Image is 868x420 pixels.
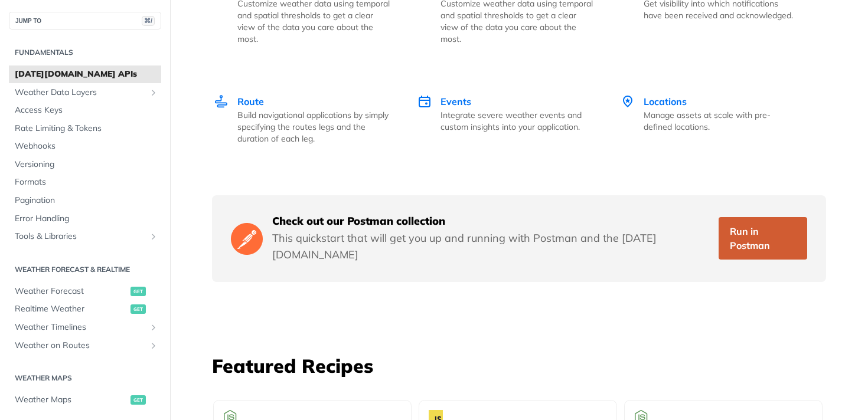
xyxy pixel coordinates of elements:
[15,231,146,242] span: Tools & Libraries
[15,159,158,170] span: Versioning
[9,283,161,300] a: Weather Forecastget
[149,88,158,97] button: Show subpages for Weather Data Layers
[9,101,161,119] a: Access Keys
[15,303,128,315] span: Realtime Weather
[9,84,161,101] a: Weather Data LayersShow subpages for Weather Data Layers
[644,109,798,133] p: Manage assets at scale with pre-defined locations.
[644,96,687,107] span: Locations
[149,323,158,332] button: Show subpages for Weather Timelines
[9,391,161,409] a: Weather Mapsget
[608,70,811,169] a: Locations Locations Manage assets at scale with pre-defined locations.
[130,287,146,296] span: get
[272,214,709,228] h5: Check out our Postman collection
[9,210,161,228] a: Error Handling
[9,137,161,155] a: Webhooks
[9,156,161,173] a: Versioning
[417,94,432,109] img: Events
[15,140,158,152] span: Webhooks
[9,319,161,336] a: Weather TimelinesShow subpages for Weather Timelines
[9,12,161,29] button: JUMP TO⌘/
[404,70,608,169] a: Events Events Integrate severe weather events and custom insights into your application.
[15,68,158,80] span: [DATE][DOMAIN_NAME] APIs
[15,104,158,116] span: Access Keys
[15,123,158,134] span: Rate Limiting & Tokens
[130,395,146,405] span: get
[15,394,128,406] span: Weather Maps
[9,192,161,209] a: Pagination
[9,173,161,191] a: Formats
[15,195,158,206] span: Pagination
[149,341,158,350] button: Show subpages for Weather on Routes
[212,353,826,379] h3: Featured Recipes
[15,87,146,99] span: Weather Data Layers
[9,228,161,245] a: Tools & LibrariesShow subpages for Tools & Libraries
[9,120,161,137] a: Rate Limiting & Tokens
[9,337,161,355] a: Weather on RoutesShow subpages for Weather on Routes
[237,96,264,107] span: Route
[213,70,404,169] a: Route Route Build navigational applications by simply specifying the routes legs and the duration...
[237,109,391,145] p: Build navigational applications by simply specifying the routes legs and the duration of each leg.
[142,16,155,26] span: ⌘/
[15,213,158,225] span: Error Handling
[9,65,161,83] a: [DATE][DOMAIN_NAME] APIs
[621,94,635,109] img: Locations
[719,217,807,260] a: Run in Postman
[9,300,161,318] a: Realtime Weatherget
[15,286,128,297] span: Weather Forecast
[9,373,161,383] h2: Weather Maps
[440,96,471,107] span: Events
[15,340,146,352] span: Weather on Routes
[9,47,161,58] h2: Fundamentals
[9,264,161,275] h2: Weather Forecast & realtime
[15,176,158,188] span: Formats
[440,109,595,133] p: Integrate severe weather events and custom insights into your application.
[149,232,158,241] button: Show subpages for Tools & Libraries
[231,221,263,256] img: Postman Logo
[130,304,146,314] span: get
[214,94,229,109] img: Route
[272,230,709,263] p: This quickstart that will get you up and running with Postman and the [DATE][DOMAIN_NAME]
[15,321,146,333] span: Weather Timelines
